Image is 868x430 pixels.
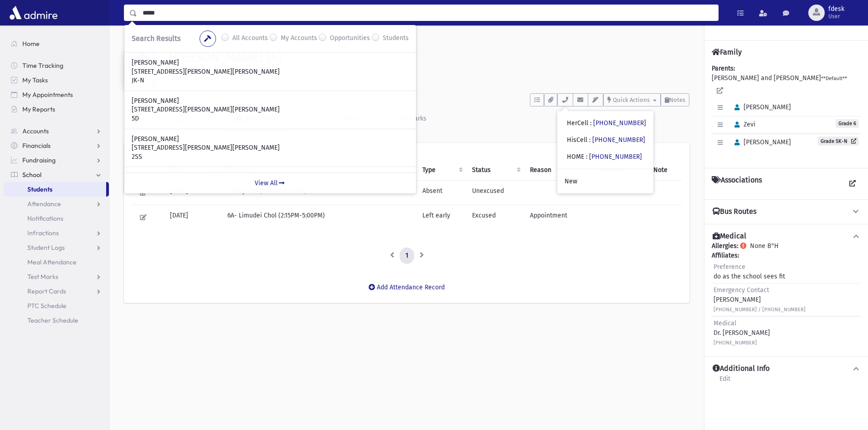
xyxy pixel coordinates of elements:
[613,96,650,103] span: Quick Actions
[27,258,77,266] span: Meal Attendance
[714,285,806,314] div: [PERSON_NAME]
[669,96,685,103] span: Notes
[132,58,409,85] a: [PERSON_NAME] [STREET_ADDRESS][PERSON_NAME][PERSON_NAME] JK-N
[4,167,109,182] a: School
[124,106,168,132] a: Activity
[22,61,63,70] span: Time Tracking
[132,135,409,144] p: [PERSON_NAME]
[4,73,109,87] a: My Tasks
[730,103,791,111] span: [PERSON_NAME]
[593,119,646,127] a: [PHONE_NUMBER]
[27,229,59,237] span: Infractions
[4,240,109,255] a: Student Logs
[407,115,426,122] div: Marks
[27,214,63,223] span: Notifications
[132,114,409,123] p: 5D
[27,316,78,324] span: Teacher Schedule
[712,241,861,349] div: None B"H
[592,136,645,144] a: [PHONE_NUMBER]
[567,118,646,128] div: HerCell
[417,205,466,230] td: Left early
[164,205,222,230] td: [DATE]
[4,153,109,167] a: Fundraising
[603,93,661,106] button: Quick Actions
[22,142,51,150] span: Financials
[27,185,52,193] span: Students
[4,182,106,197] a: Students
[137,5,718,21] input: Search
[714,307,806,313] small: [PHONE_NUMBER] / [PHONE_NUMBER]
[22,156,56,164] span: Fundraising
[400,248,414,264] a: 1
[712,65,735,72] b: Parents:
[124,37,157,45] a: Students
[567,135,645,145] div: HisCell
[132,96,409,106] p: [PERSON_NAME]
[567,152,642,162] div: HOME
[132,143,409,152] p: [STREET_ADDRESS][PERSON_NAME][PERSON_NAME]
[363,279,451,296] button: Add Attendance Record
[730,121,755,128] span: Zevi
[330,33,370,44] label: Opportunities
[712,207,861,217] button: Bus Routes
[169,69,689,77] h6: 8 Mortimer Court [PERSON_NAME]
[132,76,409,85] p: JK-N
[132,105,409,114] p: [STREET_ADDRESS][PERSON_NAME][PERSON_NAME]
[4,197,109,211] a: Attendance
[22,105,55,113] span: My Reports
[4,226,109,240] a: Infractions
[132,135,409,162] a: [PERSON_NAME] [STREET_ADDRESS][PERSON_NAME][PERSON_NAME] 2SS
[712,232,861,241] button: Medical
[712,64,861,161] div: [PERSON_NAME] and [PERSON_NAME]
[586,153,587,161] span: :
[714,340,757,346] small: [PHONE_NUMBER]
[4,124,109,138] a: Accounts
[713,364,770,374] h4: Additional Info
[712,48,742,56] h4: Family
[132,34,180,43] span: Search Results
[712,252,739,259] b: Affiliates:
[27,200,61,208] span: Attendance
[137,211,150,224] button: Edit
[222,205,417,230] td: 6A- Limudei Chol (2:15PM-5:00PM)
[417,181,466,205] td: Absent
[7,4,60,22] img: AdmirePro
[712,364,861,374] button: Additional Info
[4,211,109,226] a: Notifications
[661,93,689,106] button: Notes
[124,50,160,86] img: +GigP8=
[524,205,596,230] td: Appointment
[4,284,109,298] a: Report Cards
[589,153,642,161] a: [PHONE_NUMBER]
[467,160,525,181] th: Status: activate to sort column ascending
[27,287,66,295] span: Report Cards
[22,76,48,84] span: My Tasks
[417,160,466,181] th: Type: activate to sort column ascending
[524,160,596,181] th: Reason: activate to sort column ascending
[27,273,58,281] span: Test Marks
[467,181,525,205] td: Unexcused
[713,232,746,241] h4: Medical
[4,298,109,313] a: PTC Schedule
[730,138,791,146] span: [PERSON_NAME]
[132,96,409,123] a: [PERSON_NAME] [STREET_ADDRESS][PERSON_NAME][PERSON_NAME] 5D
[27,243,65,252] span: Student Logs
[124,36,157,50] nav: breadcrumb
[132,152,409,162] p: 2SS
[844,176,861,192] a: View all Associations
[828,5,844,13] span: fdesk
[383,33,409,44] label: Students
[4,313,109,328] a: Teacher Schedule
[714,286,769,294] span: Emergency Contact
[590,119,591,127] span: :
[4,255,109,269] a: Meal Attendance
[467,205,525,230] td: Excused
[836,119,859,128] span: Grade 6
[714,319,770,347] div: Dr. [PERSON_NAME]
[4,102,109,116] a: My Reports
[4,138,109,153] a: Financials
[714,262,785,281] div: do as the school sees fit
[169,50,689,65] h1: [PERSON_NAME] (6)
[714,263,745,271] span: Preference
[281,33,317,44] label: My Accounts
